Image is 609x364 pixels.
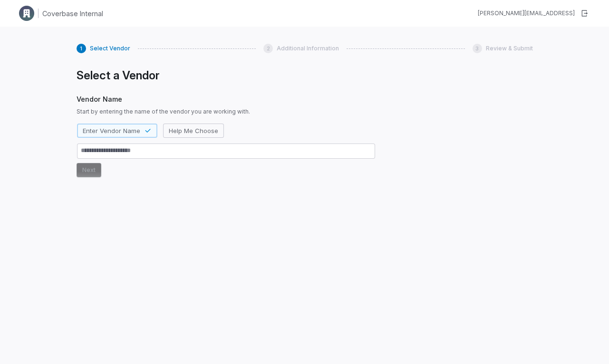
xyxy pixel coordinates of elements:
div: [PERSON_NAME][EMAIL_ADDRESS] [478,10,575,17]
button: Enter Vendor Name [77,124,157,138]
span: Select Vendor [90,45,130,52]
div: 3 [473,44,482,53]
span: Review & Submit [486,45,533,52]
span: Help Me Choose [169,126,218,135]
img: Clerk Logo [19,6,34,21]
span: Vendor Name [77,94,376,104]
h1: Coverbase Internal [42,9,103,19]
span: Additional Information [277,45,339,52]
button: Help Me Choose [163,124,224,138]
span: Enter Vendor Name [83,126,140,135]
div: 1 [77,44,86,53]
h1: Select a Vendor [77,68,376,83]
div: 2 [263,44,273,53]
span: Start by entering the name of the vendor you are working with. [77,108,376,115]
